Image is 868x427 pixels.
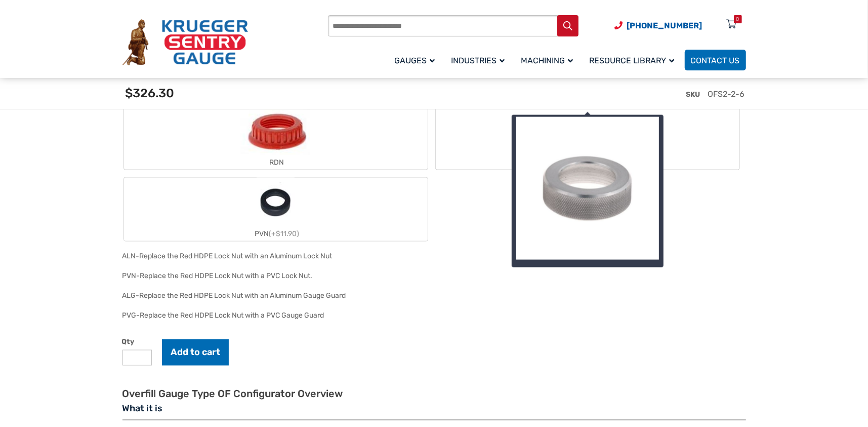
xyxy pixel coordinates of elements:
span: (+$11.90) [269,229,299,238]
span: ALN- [122,252,140,261]
span: Contact Us [691,56,740,65]
span: PVG- [122,312,140,320]
img: Krueger Sentry Gauge [122,19,248,66]
label: ALN [436,106,739,170]
a: Gauges [389,48,445,72]
span: SKU [686,90,700,99]
a: Contact Us [685,50,746,70]
span: Machining [521,56,573,65]
label: RDN [124,106,428,170]
h3: What it is [122,403,746,420]
span: [PHONE_NUMBER] [627,21,702,30]
h2: Overfill Gauge Type OF Configurator Overview [122,388,746,401]
div: RDN [124,155,428,170]
div: Replace the Red HDPE Lock Nut with a PVC Gauge Guard [140,312,324,320]
span: PVN- [122,272,140,281]
div: ALN [436,155,739,170]
span: Resource Library [590,56,675,65]
button: Add to cart [162,339,229,366]
img: aln-med_1.jpg [516,117,659,260]
div: PVN [124,226,428,241]
div: Replace the Red HDPE Lock Nut with an Aluminum Lock Nut [140,252,333,261]
div: Replace the Red HDPE Lock Nut with an Aluminum Gauge Guard [140,292,346,300]
span: ALG- [122,292,140,300]
div: 0 [736,15,739,23]
input: Product quantity [122,350,152,366]
a: Industries [445,48,515,72]
span: Gauges [395,56,435,65]
a: Phone Number (920) 434-8860 [615,19,702,32]
a: Machining [515,48,584,72]
label: PVN [124,178,428,241]
div: Replace the Red HDPE Lock Nut with a PVC Lock Nut. [140,272,313,281]
a: Resource Library [584,48,685,72]
span: OFS2-2-6 [708,89,745,99]
span: Industries [451,56,505,65]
